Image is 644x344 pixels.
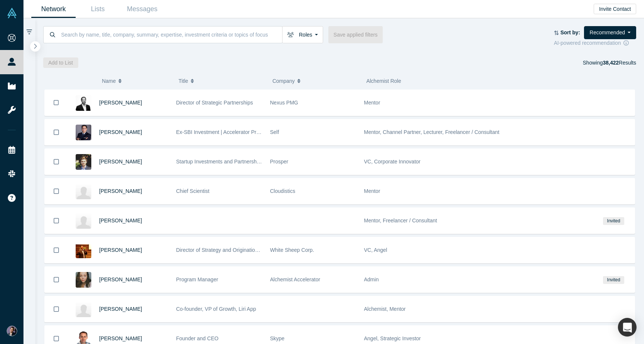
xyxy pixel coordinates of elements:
[594,4,636,14] button: Invite Contact
[176,247,289,253] span: Director of Strategy and Origination, Co-Founder
[102,73,116,89] span: Name
[270,129,279,135] span: Self
[99,306,142,312] a: [PERSON_NAME]
[99,159,142,165] a: [PERSON_NAME]
[328,26,383,43] button: Save applied filters
[45,208,68,234] button: Bookmark
[270,335,285,341] span: Skype
[76,154,91,170] img: Dylan Brownstein's Profile Image
[99,100,142,106] a: [PERSON_NAME]
[364,188,381,194] span: Mentor
[176,188,209,194] span: Chief Scientist
[43,57,78,68] button: Add to List
[45,149,68,175] button: Bookmark
[554,39,636,47] div: AI-powered recommendation
[270,159,288,165] span: Prosper
[102,73,171,89] button: Name
[7,8,17,18] img: Alchemist Vault Logo
[76,0,120,18] a: Lists
[364,159,421,165] span: VC, Corporate Innovator
[364,100,381,106] span: Mentor
[99,247,142,253] a: [PERSON_NAME]
[270,188,296,194] span: Cloudistics
[270,100,298,106] span: Nexus PMG
[272,73,295,89] span: Company
[176,306,256,312] span: Co-founder, VP of Growth, Liri App
[120,0,164,18] a: Messages
[7,326,17,336] img: Logan Dickey's Account
[176,159,321,165] span: Startup Investments and Partnerships @ Karcher New Venture
[179,73,188,89] span: Title
[45,237,68,263] button: Bookmark
[584,26,636,39] button: Recommended
[366,78,401,84] span: Alchemist Role
[45,119,68,145] button: Bookmark
[99,218,142,223] a: [PERSON_NAME]
[364,335,421,341] span: Angel, Strategic Investor
[282,26,323,43] button: Roles
[99,129,142,135] a: [PERSON_NAME]
[76,243,91,258] img: Steven Looi's Profile Image
[364,247,387,253] span: VC, Angel
[76,301,91,317] img: Praveen Chandran's Profile Image
[176,129,289,135] span: Ex-SBI Investment | Accelerator Program Mentor
[76,184,91,199] img: Jai Menon's Profile Image
[176,100,253,106] span: Director of Strategic Partnerships
[270,276,321,282] span: Alchemist Accelerator
[176,335,219,341] span: Founder and CEO
[364,306,406,312] span: Alchemist, Mentor
[179,73,265,89] button: Title
[99,276,142,282] a: [PERSON_NAME]
[76,95,91,111] img: Raj Daniels's Profile Image
[603,60,636,66] span: Results
[603,217,624,225] span: Invited
[270,247,314,253] span: White Sheep Corp.
[272,73,359,89] button: Company
[45,267,68,293] button: Bookmark
[76,272,91,288] img: Shannon Gavrilchuk's Profile Image
[31,0,76,18] a: Network
[99,335,142,341] a: [PERSON_NAME]
[76,213,91,229] img: Don Gerhart's Profile Image
[603,60,619,66] strong: 38,422
[364,129,499,135] span: Mentor, Channel Partner, Lecturer, Freelancer / Consultant
[364,218,437,223] span: Mentor, Freelancer / Consultant
[561,29,580,35] strong: Sort by:
[176,276,218,282] span: Program Manager
[45,296,68,322] button: Bookmark
[583,57,636,68] div: Showing
[76,125,91,140] img: Jonathan Tanemori's Profile Image
[603,276,624,284] span: Invited
[45,90,68,116] button: Bookmark
[99,188,142,194] a: [PERSON_NAME]
[45,178,68,204] button: Bookmark
[60,26,282,43] input: Search by name, title, company, summary, expertise, investment criteria or topics of focus
[364,276,379,282] span: Admin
